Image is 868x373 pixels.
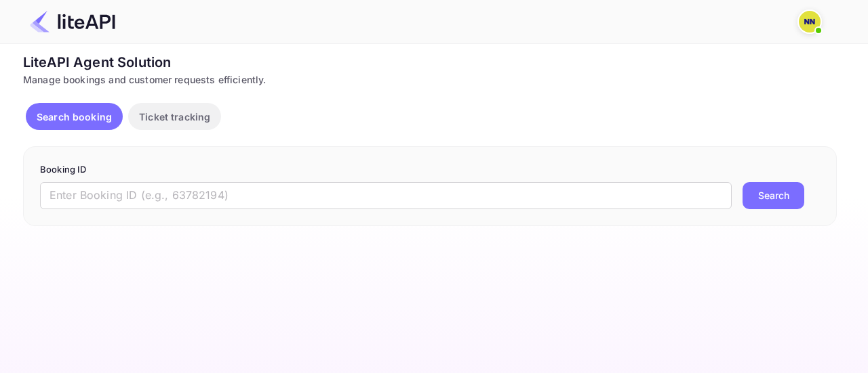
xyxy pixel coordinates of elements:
[40,163,820,177] p: Booking ID
[30,11,115,32] img: LiteAPI Logo
[23,72,837,87] div: Manage bookings and customer requests efficiently.
[139,110,210,124] p: Ticket tracking
[23,52,837,72] div: LiteAPI Agent Solution
[37,110,112,124] p: Search booking
[799,11,821,32] img: N/A N/A
[743,182,804,209] button: Search
[40,182,732,209] input: Enter Booking ID (e.g., 63782194)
